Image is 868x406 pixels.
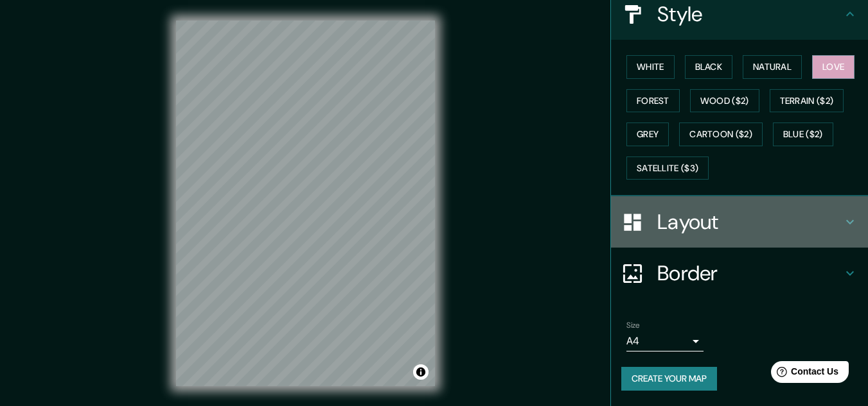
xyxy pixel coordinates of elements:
h4: Style [657,1,842,27]
button: Wood ($2) [690,89,759,113]
button: Grey [626,123,669,146]
button: Forest [626,89,680,113]
canvas: Map [176,21,435,386]
button: Terrain ($2) [770,89,844,113]
button: White [626,55,675,79]
div: Layout [611,196,868,248]
button: Blue ($2) [773,123,833,146]
div: Border [611,248,868,299]
iframe: Help widget launcher [754,356,854,392]
button: Natural [743,55,802,79]
h4: Border [657,260,842,286]
button: Cartoon ($2) [679,123,763,146]
div: A4 [626,331,704,351]
button: Love [812,55,855,79]
label: Size [626,320,640,331]
button: Satellite ($3) [626,156,709,180]
button: Create your map [621,367,717,391]
button: Toggle attribution [413,364,429,380]
button: Black [685,55,733,79]
h4: Layout [657,209,842,235]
